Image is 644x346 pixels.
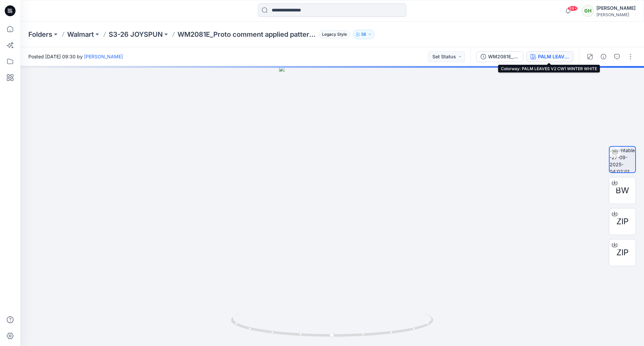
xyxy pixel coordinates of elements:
span: ZIP [616,215,628,228]
a: [PERSON_NAME] [84,54,123,59]
img: turntable-27-09-2025-04:02:01 [610,147,635,172]
button: Legacy Style [316,30,350,39]
div: [PERSON_NAME] [596,4,636,12]
a: S3-26 JOYSPUN [109,30,163,39]
span: BW [616,184,629,197]
div: [PERSON_NAME] [596,12,636,17]
p: 58 [361,31,366,38]
button: Details [598,51,609,62]
span: Legacy Style [319,30,350,38]
button: WM2081E_Proto comment applied pattern_REV2 [476,51,524,62]
div: WM2081E_Proto comment applied pattern_REV2 [488,53,519,60]
span: ZIP [616,247,628,259]
p: WM2081E_Proto comment applied pattern_REV3 [178,30,316,39]
span: 99+ [568,6,578,11]
button: 58 [353,30,375,39]
div: PALM LEAVES V2 CW1 WINTER WHITE [538,53,569,60]
div: GH [582,5,594,17]
button: PALM LEAVES V2 CW1 WINTER WHITE [526,51,573,62]
a: Walmart [67,30,94,39]
a: Folders [28,30,52,39]
span: Posted [DATE] 09:30 by [28,53,123,60]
